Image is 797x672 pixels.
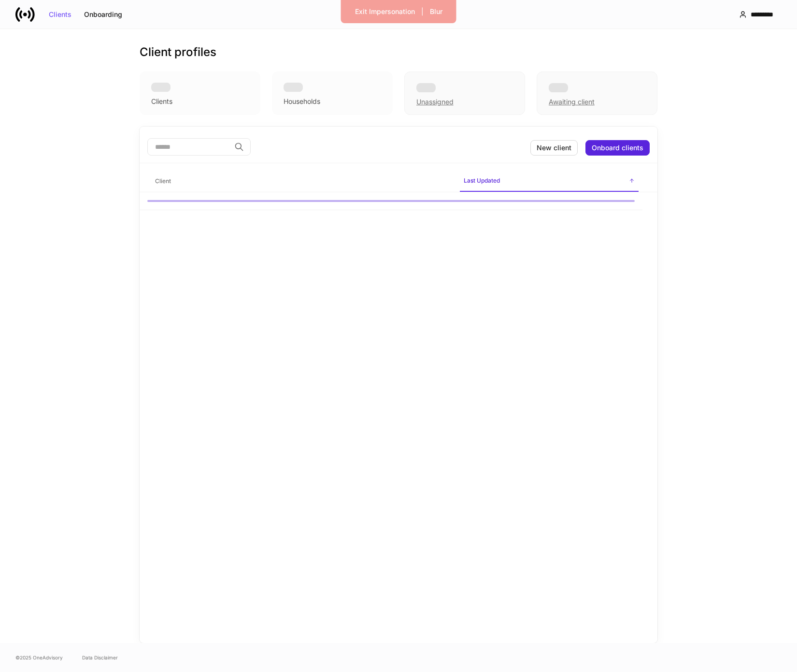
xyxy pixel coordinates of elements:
div: Households [284,97,320,106]
div: Onboard clients [592,144,643,151]
div: Clients [151,97,172,106]
div: Unassigned [404,71,525,115]
div: Unassigned [416,97,454,107]
span: © 2025 OneAdvisory [15,654,63,661]
a: Data Disclaimer [82,654,118,661]
div: Clients [49,11,71,18]
div: Awaiting client [537,71,657,115]
div: Onboarding [84,11,122,18]
h6: Client [155,176,171,186]
span: Client [151,172,452,191]
button: Blur [424,4,449,19]
div: Awaiting client [549,97,595,107]
button: Onboarding [78,7,128,22]
h3: Client profiles [140,44,216,60]
button: Clients [43,7,78,22]
button: Onboard clients [585,140,650,156]
div: Exit Impersonation [355,8,415,15]
span: Last Updated [460,171,639,192]
h6: Last Updated [464,176,500,185]
div: Blur [430,8,442,15]
div: New client [537,144,571,151]
button: Exit Impersonation [349,4,421,19]
button: New client [530,140,578,156]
